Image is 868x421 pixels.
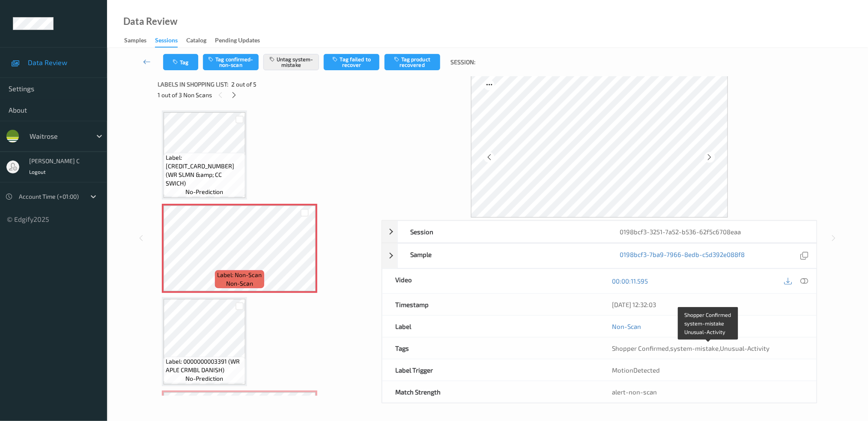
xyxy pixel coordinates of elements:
[612,344,669,352] span: Shopper Confirmed
[186,36,206,47] div: Catalog
[215,35,268,47] a: Pending Updates
[218,271,262,279] span: Label: Non-Scan
[382,381,600,403] div: Match Strength
[158,80,228,89] span: Labels in shopping list:
[203,54,259,70] button: Tag confirmed-non-scan
[451,58,476,66] span: Session:
[398,221,607,242] div: Session
[720,344,770,352] span: Unusual-Activity
[620,250,745,262] a: 0198bcf3-7ba9-7966-8edb-c5d392e088f8
[671,344,719,352] span: system-mistake
[382,359,600,381] div: Label Trigger
[612,322,641,331] a: Non-Scan
[382,316,600,337] div: Label
[226,279,253,288] span: non-scan
[382,243,817,269] div: Sample0198bcf3-7ba9-7966-8edb-c5d392e088f8
[124,35,155,47] a: Samples
[166,357,243,374] span: Label: 0000000003391 (WR APLE CRMBL DANISH)
[166,153,243,188] span: Label: [CREDIT_CARD_NUMBER] (WR SLMN &amp; CC SWICH)
[382,294,600,315] div: Timestamp
[158,90,376,100] div: 1 out of 3 Non Scans
[186,374,224,383] span: no-prediction
[263,54,319,70] button: Untag system-mistake
[600,359,817,381] div: MotionDetected
[155,36,178,48] div: Sessions
[382,221,817,243] div: Session0198bcf3-3251-7a52-b536-62f5c6708eaa
[607,221,817,242] div: 0198bcf3-3251-7a52-b536-62f5c6708eaa
[163,54,198,70] button: Tag
[324,54,379,70] button: Tag failed to recover
[382,337,600,359] div: Tags
[398,244,607,268] div: Sample
[385,54,440,70] button: Tag product recovered
[215,36,260,47] div: Pending Updates
[123,17,177,26] div: Data Review
[231,80,257,89] span: 2 out of 5
[186,35,215,47] a: Catalog
[612,344,770,352] span: , ,
[155,35,186,48] a: Sessions
[124,36,146,47] div: Samples
[612,277,648,285] a: 00:00:11.595
[612,388,804,396] div: alert-non-scan
[186,188,224,196] span: no-prediction
[382,269,600,293] div: Video
[612,300,804,309] div: [DATE] 12:32:03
